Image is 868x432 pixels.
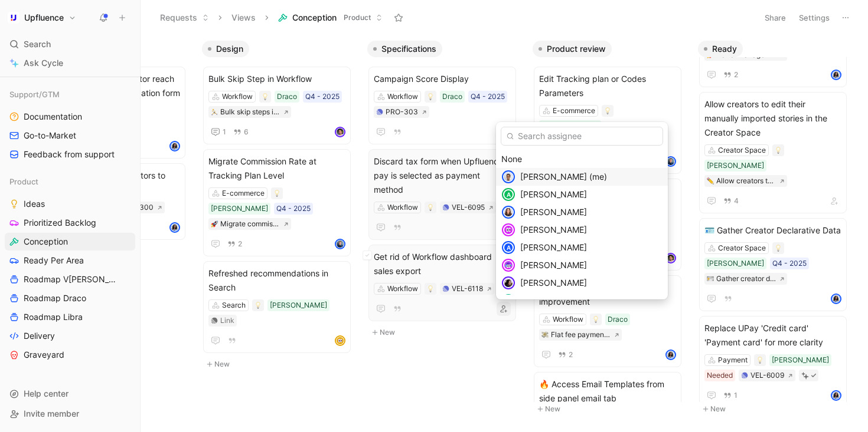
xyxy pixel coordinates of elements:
img: avatar [503,207,514,217]
input: Search assignee [501,127,663,146]
div: A [503,242,514,253]
img: avatar [503,260,514,271]
div: None [501,152,663,166]
span: [PERSON_NAME] (me) [520,172,607,182]
span: [PERSON_NAME] [520,225,587,235]
span: [PERSON_NAME] [520,242,587,252]
span: [PERSON_NAME] [520,207,587,217]
img: avatar [503,278,514,288]
div: A [503,189,514,200]
span: [PERSON_NAME] [520,260,587,270]
img: avatar [503,225,514,235]
span: [PERSON_NAME] [520,278,587,288]
img: avatar [503,172,514,182]
span: [PERSON_NAME] [520,189,587,199]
